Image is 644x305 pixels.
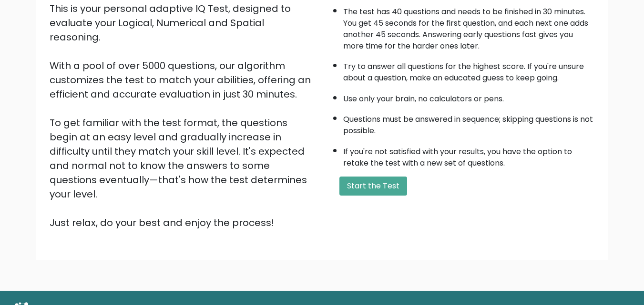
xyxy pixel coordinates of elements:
li: The test has 40 questions and needs to be finished in 30 minutes. You get 45 seconds for the firs... [343,1,595,52]
li: Questions must be answered in sequence; skipping questions is not possible. [343,109,595,137]
li: If you're not satisfied with your results, you have the option to retake the test with a new set ... [343,141,595,169]
button: Start the Test [339,177,407,196]
li: Try to answer all questions for the highest score. If you're unsure about a question, make an edu... [343,56,595,84]
li: Use only your brain, no calculators or pens. [343,89,595,105]
div: This is your personal adaptive IQ Test, designed to evaluate your Logical, Numerical and Spatial ... [50,1,317,230]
